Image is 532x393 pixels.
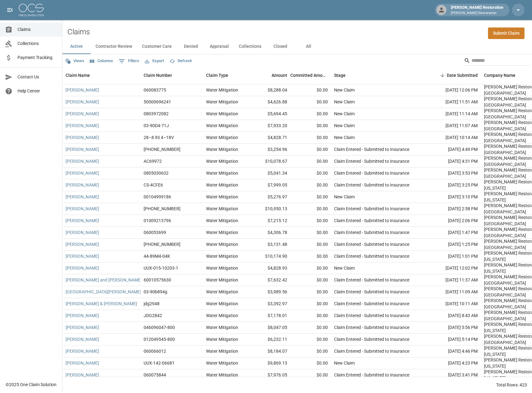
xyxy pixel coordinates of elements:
[144,277,171,283] div: 60010575630
[206,67,228,84] div: Claim Type
[250,144,290,156] div: $3,254.96
[488,27,525,39] a: Submit Claim
[272,67,287,84] div: Amount
[425,203,481,215] div: [DATE] 2:58 PM
[66,158,99,164] a: [PERSON_NAME]
[334,134,355,141] div: New Claim
[425,179,481,191] div: [DATE] 3:25 PM
[62,39,91,54] button: Active
[438,71,447,80] button: Sort
[206,324,238,331] div: Water Mitigation
[17,54,57,61] span: Payment Tracking
[17,40,57,47] span: Collections
[425,262,481,274] div: [DATE] 12:02 PM
[66,111,99,117] a: [PERSON_NAME]
[206,170,238,176] div: Water Mitigation
[66,372,99,378] a: [PERSON_NAME]
[425,108,481,120] div: [DATE] 11:14 AM
[250,203,290,215] div: $10,950.13
[334,99,355,105] div: New Claim
[334,182,409,188] div: Claim Entered - Submitted to Insurance
[334,87,355,93] div: New Claim
[144,194,171,200] div: 00104999186
[144,206,180,212] div: 01-009-217379
[425,215,481,227] div: [DATE] 2:06 PM
[91,39,137,54] button: Contractor Review
[496,382,527,388] div: Total Rows: 423
[250,262,290,274] div: $4,828.93
[144,324,175,331] div: 046096047-800
[290,239,331,251] div: $0.00
[62,67,140,84] div: Claim Name
[250,298,290,310] div: $3,392.97
[484,67,515,84] div: Company Name
[290,346,331,357] div: $0.00
[290,108,331,120] div: $0.00
[250,120,290,132] div: $7,933.20
[334,360,355,366] div: New Claim
[206,229,238,236] div: Water Mitigation
[250,322,290,334] div: $8,047.05
[66,99,99,105] a: [PERSON_NAME]
[464,56,531,67] div: Search
[206,265,238,271] div: Water Mitigation
[425,369,481,381] div: [DATE] 3:41 PM
[144,348,166,354] div: 060066012
[334,277,409,283] div: Claim Entered - Submitted to Insurance
[144,158,162,164] div: AC69972
[334,111,355,117] div: New Claim
[425,84,481,96] div: [DATE] 12:06 PM
[66,301,137,307] a: [PERSON_NAME] & [PERSON_NAME]
[206,206,238,212] div: Water Mitigation
[290,167,331,179] div: $0.00
[144,253,170,259] div: 44-89M4-04K
[66,348,99,354] a: [PERSON_NAME]
[66,360,99,366] a: [PERSON_NAME]
[144,360,175,366] div: UUX-142-06681
[144,111,169,117] div: 0803972082
[250,227,290,239] div: $4,306.78
[294,39,323,54] button: All
[290,84,331,96] div: $0.00
[334,122,355,129] div: New Claim
[144,229,166,236] div: 060053699
[425,298,481,310] div: [DATE] 10:11 AM
[334,241,409,247] div: Claim Entered - Submitted to Insurance
[168,56,194,66] button: Refresh
[290,286,331,298] div: $0.00
[250,179,290,191] div: $7,999.05
[250,286,290,298] div: $3,989.56
[66,67,90,84] div: Claim Name
[144,372,166,378] div: 060075844
[425,96,481,108] div: [DATE] 11:51 AM
[425,310,481,322] div: [DATE] 8:43 AM
[334,324,409,331] div: Claim Entered - Submitted to Insurance
[66,324,99,331] a: [PERSON_NAME]
[64,56,86,66] button: Views
[66,87,99,93] a: [PERSON_NAME]
[66,265,99,271] a: [PERSON_NAME]
[144,67,172,84] div: Claim Number
[66,146,99,152] a: [PERSON_NAME]
[206,87,238,93] div: Water Mitigation
[206,289,238,295] div: Water Mitigation
[250,108,290,120] div: $5,694.45
[250,334,290,346] div: $6,232.11
[117,56,141,66] button: Show filters
[250,156,290,167] div: $10,078.67
[250,251,290,262] div: $10,174.90
[6,381,57,388] div: © 2025 One Claim Solution
[66,206,99,212] a: [PERSON_NAME]
[66,182,99,188] a: [PERSON_NAME]
[144,289,167,295] div: 03-90b894g
[137,39,177,54] button: Customer Care
[206,360,238,366] div: Water Mitigation
[425,239,481,251] div: [DATE] 1:25 PM
[88,56,115,66] button: Select columns
[250,96,290,108] div: $4,626.88
[206,134,238,141] div: Water Mitigation
[206,277,238,283] div: Water Mitigation
[334,146,409,152] div: Claim Entered - Submitted to Insurance
[290,203,331,215] div: $0.00
[290,144,331,156] div: $0.00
